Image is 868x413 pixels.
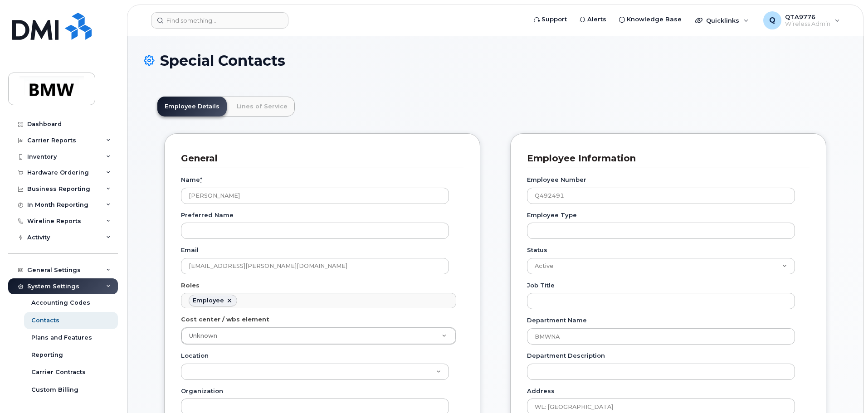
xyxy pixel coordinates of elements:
[181,315,269,324] label: Cost center / wbs element
[527,351,605,360] label: Department Description
[181,152,457,165] h3: General
[181,351,209,360] label: Location
[181,246,199,254] label: Email
[144,53,847,68] h1: Special Contacts
[527,246,547,254] label: Status
[189,332,217,339] span: Unknown
[527,175,586,184] label: Employee Number
[527,211,577,219] label: Employee Type
[181,328,456,344] a: Unknown
[181,211,234,219] label: Preferred Name
[193,297,224,304] div: Employee
[527,152,803,165] h3: Employee Information
[527,316,587,325] label: Department Name
[229,97,295,117] a: Lines of Service
[181,281,200,290] label: Roles
[527,281,555,290] label: Job Title
[157,97,227,117] a: Employee Details
[181,175,202,184] label: Name
[527,387,555,395] label: Address
[200,176,202,183] abbr: required
[181,387,223,395] label: Organization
